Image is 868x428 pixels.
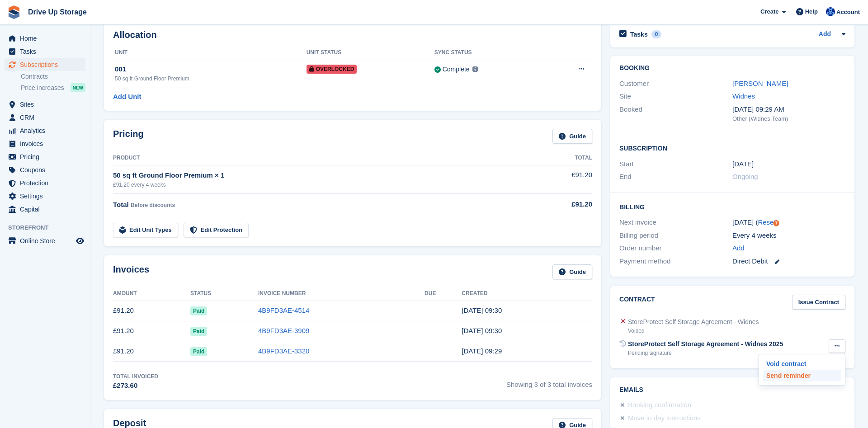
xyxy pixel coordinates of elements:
[113,151,528,165] th: Product
[20,58,74,71] span: Subscriptions
[619,65,845,72] h2: Booking
[20,111,74,124] span: CRM
[443,65,470,74] div: Complete
[619,217,732,228] div: Next invoice
[113,301,190,321] td: £91.20
[5,151,85,163] a: menu
[619,104,732,123] div: Booked
[113,170,528,181] div: 50 sq ft Ground Floor Premium × 1
[732,159,754,169] time: 2025-07-16 00:00:00 UTC
[20,151,74,163] span: Pricing
[20,98,74,111] span: Sites
[190,287,258,301] th: Status
[619,143,845,152] h2: Subscription
[113,341,190,362] td: £91.20
[462,306,502,314] time: 2025-09-10 08:30:10 UTC
[5,190,85,202] a: menu
[619,79,732,89] div: Customer
[20,203,74,216] span: Capital
[21,83,85,93] a: Price increases NEW
[113,92,141,102] a: Add Unit
[732,80,788,87] a: [PERSON_NAME]
[425,287,462,301] th: Due
[20,177,74,189] span: Protection
[552,129,592,144] a: Guide
[528,165,592,193] td: £91.20
[258,327,309,334] a: 4B9FD3AE-3909
[506,372,592,391] span: Showing 3 of 3 total invoices
[20,190,74,202] span: Settings
[628,349,783,357] div: Pending signature
[5,177,85,189] a: menu
[20,137,74,150] span: Invoices
[619,256,732,267] div: Payment method
[836,8,860,17] span: Account
[732,217,845,228] div: [DATE] ( )
[113,46,307,60] th: Unit
[805,7,818,16] span: Help
[113,129,144,144] h2: Pricing
[732,114,845,123] div: Other (Widnes Team)
[732,92,755,100] a: Widnes
[184,223,249,238] a: Edit Protection
[5,98,85,111] a: menu
[115,64,307,75] div: 001
[619,91,732,102] div: Site
[628,317,759,327] div: StoreProtect Self Storage Agreement - Widnes
[20,32,74,45] span: Home
[20,164,74,176] span: Coupons
[258,347,309,355] a: 4B9FD3AE-3320
[190,327,207,336] span: Paid
[24,5,90,19] a: Drive Up Storage
[5,124,85,137] a: menu
[113,201,129,208] span: Total
[113,181,528,189] div: £91.20 every 4 weeks
[462,327,502,334] time: 2025-08-13 08:30:06 UTC
[5,235,85,247] a: menu
[619,159,732,169] div: Start
[131,202,175,208] span: Before discounts
[732,256,845,267] div: Direct Debit
[5,32,85,45] a: menu
[20,124,74,137] span: Analytics
[190,306,207,315] span: Paid
[772,219,780,227] div: Tooltip anchor
[628,327,759,335] div: Voided
[619,243,732,254] div: Order number
[5,164,85,176] a: menu
[630,30,648,38] h2: Tasks
[619,295,655,310] h2: Contract
[619,386,845,394] h2: Emails
[732,243,745,254] a: Add
[792,295,845,310] a: Issue Contract
[8,223,90,232] span: Storefront
[462,287,592,301] th: Created
[113,223,178,238] a: Edit Unit Types
[619,172,732,182] div: End
[760,7,778,16] span: Create
[628,413,701,424] div: Move in day instructions
[115,75,307,83] div: 50 sq ft Ground Floor Premium
[113,30,592,40] h2: Allocation
[552,264,592,279] a: Guide
[20,45,74,58] span: Tasks
[763,358,841,370] a: Void contract
[113,264,149,279] h2: Invoices
[21,72,85,81] a: Contracts
[307,65,357,74] span: Overlocked
[7,5,21,19] img: stora-icon-8386f47178a22dfd0bd8f6a31ec36ba5ce8667c1dd55bd0f319d3a0aa187defe.svg
[732,173,758,180] span: Ongoing
[113,372,158,381] div: Total Invoiced
[71,83,85,92] div: NEW
[5,111,85,124] a: menu
[619,230,732,241] div: Billing period
[628,400,691,411] div: Booking confirmation
[190,347,207,356] span: Paid
[763,370,841,381] a: Send reminder
[113,321,190,341] td: £91.20
[826,7,835,16] img: Widnes Team
[434,46,544,60] th: Sync Status
[5,58,85,71] a: menu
